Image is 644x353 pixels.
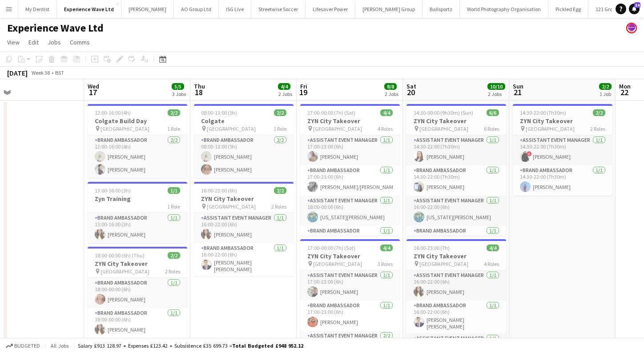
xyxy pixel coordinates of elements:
app-card-role: Brand Ambassador1/116:00-22:00 (6h)[PERSON_NAME] [PERSON_NAME] [407,301,506,333]
span: Comms [70,38,90,46]
button: [PERSON_NAME] [121,0,174,18]
app-card-role: Brand Ambassador1/114:30-22:00 (7h30m)[PERSON_NAME] [407,165,506,196]
span: [GEOGRAPHIC_DATA] [207,125,256,132]
span: Mon [619,82,631,90]
div: [DATE] [7,68,28,77]
span: 21 [511,87,523,97]
app-card-role: Assistant Event Manager1/117:00-23:00 (6h)[PERSON_NAME] [300,135,400,165]
span: [GEOGRAPHIC_DATA] [207,203,256,210]
a: 34 [629,4,640,14]
span: 10/10 [487,83,505,90]
div: 18:00-00:00 (6h) (Thu)2/2ZYN City Takeover [GEOGRAPHIC_DATA]2 RolesBrand Ambassador1/118:00-00:00... [88,247,187,338]
app-card-role: Assistant Event Manager1/116:00-22:00 (6h)[US_STATE][PERSON_NAME] [407,196,506,226]
span: Week 38 [29,69,52,76]
div: 2 Jobs [385,91,398,97]
span: 1 Role [167,203,180,210]
h3: Colgate Build Day [88,117,187,125]
span: 2 Roles [590,125,605,132]
span: Thu [194,82,205,90]
span: 13:00-16:00 (3h) [95,187,131,194]
span: 18:00-00:00 (6h) (Thu) [95,252,145,259]
app-card-role: Assistant Event Manager1/116:00-22:00 (6h)[PERSON_NAME] [407,270,506,301]
div: 2 Jobs [278,91,292,97]
button: Lifesaver Power [306,0,355,18]
span: 19 [299,87,307,97]
div: BST [55,69,64,76]
span: 4/4 [487,245,499,251]
app-job-card: 13:00-16:00 (3h)1/1Zyn Training1 RoleBrand Ambassador1/113:00-16:00 (3h)[PERSON_NAME] [88,182,187,243]
app-card-role: Brand Ambassador2/212:00-16:00 (4h)[PERSON_NAME][PERSON_NAME] [88,135,187,178]
span: Sat [407,82,416,90]
h3: Zyn Training [88,195,187,203]
span: 1/1 [168,187,180,194]
span: Total Budgeted £948 952.12 [232,342,303,349]
button: Streetwise Soccer [251,0,306,18]
span: 2/2 [274,109,286,116]
app-job-card: 16:00-22:00 (6h)2/2ZYN City Takeover [GEOGRAPHIC_DATA]2 RolesAssistant Event Manager1/116:00-22:0... [194,182,294,276]
span: 17:00-00:00 (7h) (Sat) [307,109,355,116]
span: Sun [513,82,523,90]
button: Pickled Egg [548,0,588,18]
app-card-role: Brand Ambassador1/118:00-00:00 (6h)[PERSON_NAME] [88,308,187,338]
span: 4/4 [380,245,393,251]
app-card-role: Brand Ambassador1/116:00-22:00 (6h)[PERSON_NAME] [PERSON_NAME] [194,243,294,276]
span: 6/6 [487,109,499,116]
app-card-role: Brand Ambassador1/114:30-22:00 (7h30m)[PERSON_NAME] [513,165,612,196]
h3: ZYN City Takeover [407,252,506,260]
span: 1 Role [167,125,180,132]
span: Edit [28,38,39,46]
span: 18 [193,87,205,97]
span: 2 Roles [271,203,286,210]
app-card-role: Assistant Event Manager1/116:00-22:00 (6h)[PERSON_NAME] [194,213,294,243]
div: 2 Jobs [488,91,505,97]
span: [GEOGRAPHIC_DATA] [101,268,149,275]
app-job-card: 17:00-00:00 (7h) (Sat)4/4ZYN City Takeover [GEOGRAPHIC_DATA]4 RolesAssistant Event Manager1/117:0... [300,104,400,236]
span: 12:00-16:00 (4h) [95,109,131,116]
span: 16:00-23:00 (7h) [414,245,450,251]
h1: Experience Wave Ltd [7,21,104,35]
span: [GEOGRAPHIC_DATA] [313,125,362,132]
div: 08:00-13:00 (5h)2/2Colgate [GEOGRAPHIC_DATA]1 RoleBrand Ambassador2/208:00-13:00 (5h)[PERSON_NAME... [194,104,294,178]
span: 08:00-13:00 (5h) [201,109,237,116]
app-card-role: Assistant Event Manager1/117:00-23:00 (6h)[PERSON_NAME] [300,270,400,301]
span: 3 Roles [378,261,393,267]
h3: ZYN City Takeover [300,117,400,125]
span: ! [527,151,532,156]
a: Jobs [44,36,64,48]
app-job-card: 14:30-00:00 (9h30m) (Sun)6/6ZYN City Takeover [GEOGRAPHIC_DATA]6 RolesAssistant Event Manager1/11... [407,104,506,236]
span: 4 Roles [484,261,499,267]
h3: ZYN City Takeover [407,117,506,125]
h3: Colgate [194,117,294,125]
span: [GEOGRAPHIC_DATA] [419,125,468,132]
span: 34 [634,2,640,8]
span: 2 Roles [165,268,180,275]
app-card-role: Brand Ambassador1/118:00-00:00 (6h)[PERSON_NAME] [88,278,187,308]
a: Edit [25,36,42,48]
button: My Dentist [18,0,57,18]
app-card-role: Brand Ambassador1/113:00-16:00 (3h)[PERSON_NAME] [88,213,187,243]
app-card-role: Brand Ambassador1/117:00-23:00 (6h)[PERSON_NAME]/[PERSON_NAME] [300,165,400,196]
span: 17:00-00:00 (7h) (Sat) [307,245,355,251]
a: Comms [66,36,93,48]
span: 2/2 [599,83,612,90]
app-job-card: 12:00-16:00 (4h)2/2Colgate Build Day [GEOGRAPHIC_DATA]1 RoleBrand Ambassador2/212:00-16:00 (4h)[P... [88,104,187,178]
h3: ZYN City Takeover [300,252,400,260]
span: 2/2 [274,187,286,194]
div: Salary £913 128.97 + Expenses £123.42 + Subsistence £35 699.73 = [78,342,303,349]
span: 22 [618,87,631,97]
span: 16:00-22:00 (6h) [201,187,237,194]
span: 6 Roles [484,125,499,132]
span: 4/4 [278,83,290,90]
span: [GEOGRAPHIC_DATA] [313,261,362,267]
h3: ZYN City Takeover [194,195,294,203]
app-job-card: 14:30-22:00 (7h30m)2/2ZYN City Takeover [GEOGRAPHIC_DATA]2 RolesAssistant Event Manager1/114:30-2... [513,104,612,196]
span: 1 Role [274,125,286,132]
span: 20 [405,87,416,97]
span: 2/2 [168,252,180,259]
button: 121 Group [588,0,626,18]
